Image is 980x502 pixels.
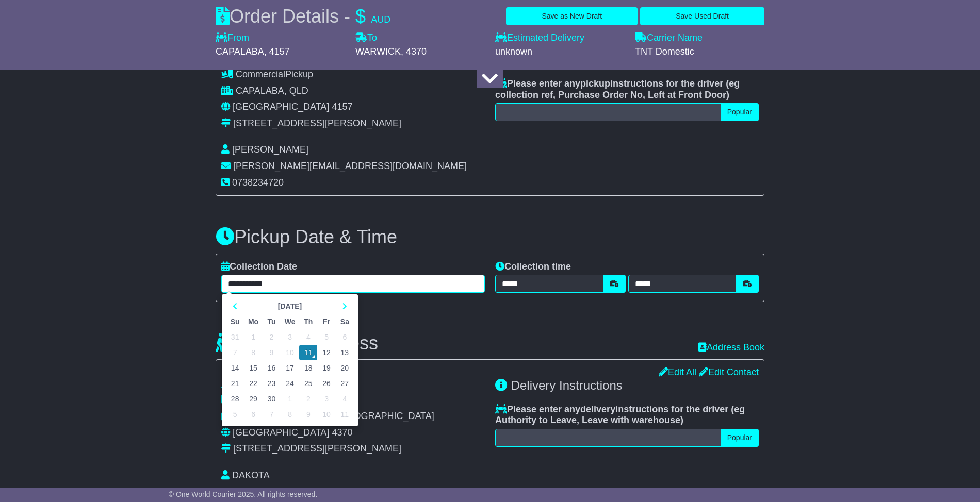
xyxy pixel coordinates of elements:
td: 17 [281,360,299,376]
a: Edit Contact [699,367,759,377]
td: 5 [226,407,244,422]
span: 0738234720 [232,177,284,188]
span: CAPALABA, QLD [236,86,308,96]
button: Popular [721,103,759,121]
td: 5 [317,329,335,345]
td: 24 [281,376,299,391]
span: [PERSON_NAME][EMAIL_ADDRESS][DOMAIN_NAME] [233,161,467,171]
td: 1 [244,329,263,345]
td: 9 [299,407,317,422]
h3: Delivery Address [216,333,378,354]
span: 4157 [332,102,352,112]
span: eg Authority to Leave, Leave with warehouse [495,404,745,426]
td: 7 [263,407,281,422]
label: From [216,32,249,44]
td: 31 [226,329,244,345]
span: AUD [371,14,390,25]
span: Delivery Instructions [511,378,623,392]
td: 1 [281,391,299,407]
td: 13 [336,345,354,360]
div: unknown [495,46,625,58]
td: 20 [336,360,354,376]
td: 6 [244,407,263,422]
td: 2 [263,329,281,345]
span: [GEOGRAPHIC_DATA] [233,102,329,112]
td: 14 [226,360,244,376]
span: delivery [580,404,615,414]
td: 10 [317,407,335,422]
th: Select Month [244,298,335,314]
td: 4 [336,391,354,407]
td: 8 [244,345,263,360]
td: 27 [336,376,354,391]
td: 26 [317,376,335,391]
td: 21 [226,376,244,391]
label: Please enter any instructions for the driver ( ) [495,404,759,426]
span: WARWICK [355,46,401,57]
label: Estimated Delivery [495,32,625,44]
td: 22 [244,376,263,391]
td: 11 [299,345,317,360]
div: Order Details - [216,5,390,27]
th: Sa [336,314,354,329]
td: 11 [336,407,354,422]
td: 2 [299,391,317,407]
td: 7 [226,345,244,360]
td: 16 [263,360,281,376]
div: TNT Domestic [635,46,764,58]
label: To [355,32,377,44]
span: , 4370 [401,46,427,57]
span: DAKOTA [232,470,270,480]
td: 15 [244,360,263,376]
span: 4370 [332,427,352,438]
label: Collection time [495,261,571,273]
span: eg collection ref, Purchase Order No, Left at Front Door [495,78,740,100]
td: 8 [281,407,299,422]
th: Th [299,314,317,329]
td: 3 [281,329,299,345]
h3: Pickup Date & Time [216,227,764,247]
button: Save Used Draft [640,7,764,25]
th: Fr [317,314,335,329]
td: 12 [317,345,335,360]
span: [PERSON_NAME] [232,144,308,155]
span: [GEOGRAPHIC_DATA] [233,427,329,438]
button: Save as New Draft [506,7,638,25]
td: 28 [226,391,244,407]
td: 29 [244,391,263,407]
div: [STREET_ADDRESS][PERSON_NAME] [233,443,401,455]
th: We [281,314,299,329]
th: Su [226,314,244,329]
td: 18 [299,360,317,376]
a: Address Book [698,342,764,353]
label: Please enter any instructions for the driver ( ) [495,78,759,101]
td: 3 [317,391,335,407]
span: CAPALABA [216,46,264,57]
th: Mo [244,314,263,329]
span: $ [355,6,366,27]
td: 10 [281,345,299,360]
td: 23 [263,376,281,391]
td: 19 [317,360,335,376]
td: 9 [263,345,281,360]
div: [STREET_ADDRESS][PERSON_NAME] [233,118,401,129]
button: Popular [721,429,759,447]
span: [EMAIL_ADDRESS][DOMAIN_NAME] [233,487,390,497]
div: Pickup [221,69,485,80]
th: Tu [263,314,281,329]
span: [GEOGRAPHIC_DATA], [GEOGRAPHIC_DATA] [236,411,434,421]
span: © One World Courier 2025. All rights reserved. [169,490,318,498]
td: 30 [263,391,281,407]
label: Collection Date [221,261,297,273]
td: 6 [336,329,354,345]
td: 4 [299,329,317,345]
td: 25 [299,376,317,391]
a: Edit All [659,367,696,377]
span: , 4157 [264,46,290,57]
label: Carrier Name [635,32,703,44]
